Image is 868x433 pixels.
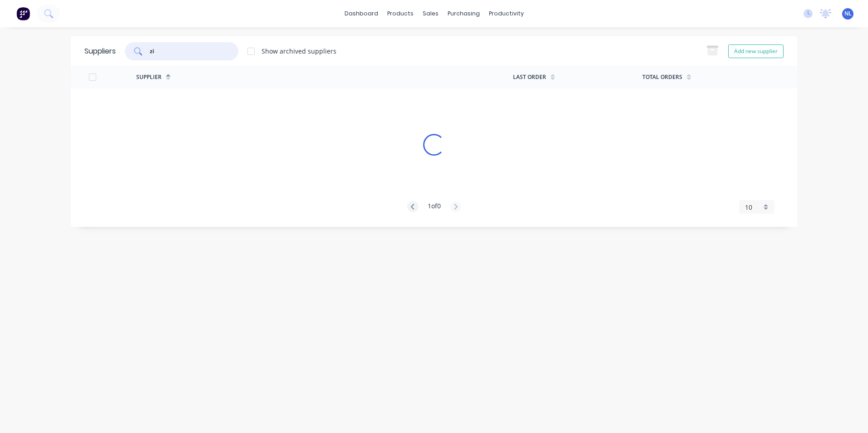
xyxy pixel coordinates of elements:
[513,73,546,81] div: Last Order
[484,7,528,20] div: productivity
[745,202,752,212] span: 10
[728,44,784,58] button: Add new supplier
[16,7,30,20] img: Factory
[136,73,162,81] div: Supplier
[642,73,682,81] div: Total Orders
[261,46,336,56] div: Show archived suppliers
[428,201,441,213] div: 1 of 0
[340,7,383,20] a: dashboard
[844,10,852,18] span: NL
[84,46,116,57] div: Suppliers
[149,47,224,56] input: Search suppliers...
[383,7,418,20] div: products
[443,7,484,20] div: purchasing
[418,7,443,20] div: sales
